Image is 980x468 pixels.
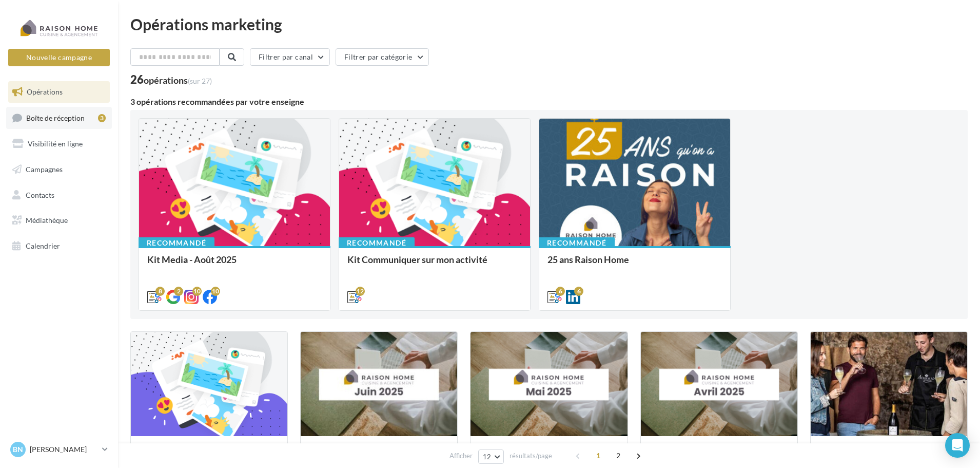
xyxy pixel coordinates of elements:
div: 10 [192,287,202,296]
a: Médiathèque [6,210,112,231]
div: 3 [98,114,106,122]
div: 3 opérations recommandées par votre enseigne [130,98,968,106]
span: (sur 27) [188,77,212,85]
a: Boîte de réception3 [6,107,112,129]
div: Recommandé [139,237,214,249]
span: 12 [483,453,492,461]
span: 2 [610,447,626,464]
span: Bn [13,444,23,455]
div: 2 [174,287,183,296]
a: Opérations [6,81,112,103]
div: 26 [130,74,212,85]
div: Open Intercom Messenger [945,433,970,458]
a: Visibilité en ligne [6,133,112,155]
div: 12 [356,287,365,296]
span: résultats/page [509,451,552,461]
div: Opérations marketing [130,16,968,32]
button: Nouvelle campagne [8,49,110,66]
a: Calendrier [6,235,112,257]
div: 8 [155,287,165,296]
div: 10 [211,287,220,296]
div: opérations [144,76,212,85]
span: Kit Communiquer sur mon activité [347,254,487,265]
span: Médiathèque [26,216,68,224]
p: [PERSON_NAME] [30,444,98,455]
div: Recommandé [539,237,615,249]
a: Bn [PERSON_NAME] [8,440,110,459]
span: Calendrier [26,241,60,250]
span: 1 [590,447,606,464]
div: 6 [574,287,583,296]
div: Recommandé [339,237,415,249]
span: 25 ans Raison Home [547,254,629,265]
span: Afficher [449,451,473,461]
span: Boîte de réception [26,113,85,122]
span: Kit Media - Août 2025 [147,254,237,265]
button: Filtrer par canal [250,48,330,66]
a: Contacts [6,184,112,206]
span: Contacts [26,190,54,199]
button: Filtrer par catégorie [336,48,429,66]
div: 6 [556,287,565,296]
button: 12 [478,450,504,464]
span: Visibilité en ligne [28,139,83,148]
a: Campagnes [6,159,112,180]
span: Campagnes [26,165,63,174]
span: Opérations [27,87,63,96]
